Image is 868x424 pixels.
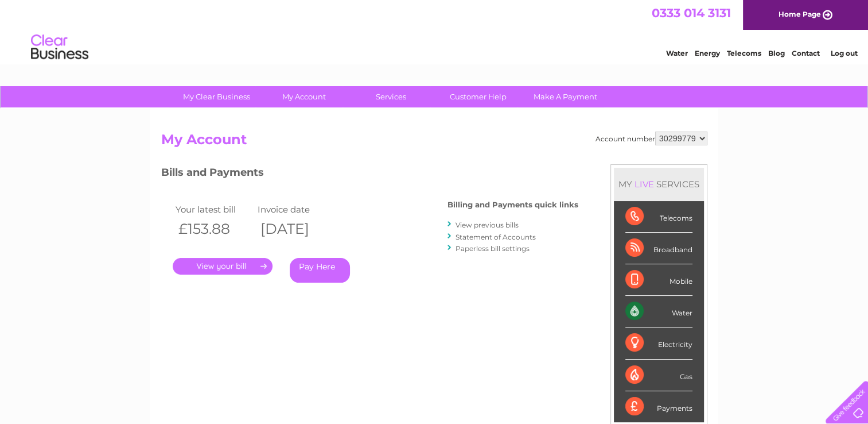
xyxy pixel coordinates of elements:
[456,244,530,253] a: Paperless bill settings
[456,221,519,229] a: View previous bills
[614,168,704,201] div: MY SERVICES
[456,233,536,241] a: Statement of Accounts
[625,201,692,233] div: Telecoms
[344,86,438,107] a: Services
[695,49,720,57] a: Energy
[727,49,761,57] a: Telecoms
[169,86,264,107] a: My Clear Business
[30,30,89,65] img: logo.png
[625,296,692,327] div: Water
[164,6,706,56] div: Clear Business is a trading name of Verastar Limited (registered in [GEOGRAPHIC_DATA] No. 3667643...
[431,86,526,107] a: Customer Help
[652,6,731,20] a: 0333 014 3131
[625,360,692,391] div: Gas
[173,217,255,241] th: £153.88
[625,233,692,264] div: Broadband
[625,327,692,359] div: Electricity
[666,49,688,57] a: Water
[792,49,820,57] a: Contact
[768,49,785,57] a: Blog
[595,132,707,145] div: Account number
[290,258,350,283] a: Pay Here
[625,264,692,296] div: Mobile
[173,202,255,217] td: Your latest bill
[161,132,707,153] h2: My Account
[173,258,273,275] a: .
[632,179,656,190] div: LIVE
[830,49,857,57] a: Log out
[161,164,578,184] h3: Bills and Payments
[255,202,337,217] td: Invoice date
[255,217,337,241] th: [DATE]
[447,201,578,209] h4: Billing and Payments quick links
[518,86,613,107] a: Make A Payment
[256,86,351,107] a: My Account
[625,391,692,422] div: Payments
